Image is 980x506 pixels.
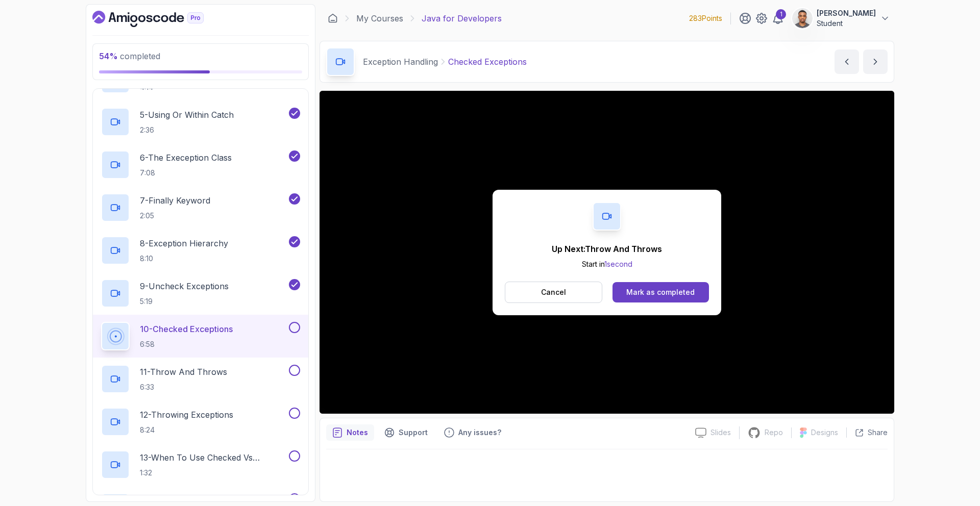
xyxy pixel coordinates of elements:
p: Student [817,18,876,29]
p: Checked Exceptions [448,56,527,68]
p: Any issues? [458,427,501,438]
p: 5:19 [140,296,229,307]
a: 1 [772,12,784,24]
p: Designs [811,427,838,438]
p: 283 Points [689,13,722,23]
button: Share [846,427,888,438]
button: Mark as completed [612,282,709,302]
p: Notes [347,427,368,438]
p: Slides [710,427,731,438]
span: 54 % [99,51,118,61]
p: 8:10 [140,254,228,264]
p: 8:24 [140,425,233,435]
p: 7:08 [140,168,232,178]
p: Repo [765,427,783,438]
p: Start in [552,259,662,269]
p: 6:33 [140,382,227,392]
a: Dashboard [328,13,338,23]
p: Java for Developers [422,12,502,24]
p: 9 - Uncheck Exceptions [140,280,229,292]
p: Support [399,427,428,438]
button: user profile image[PERSON_NAME]Student [792,8,890,29]
p: Cancel [541,287,566,297]
button: Support button [378,424,434,441]
button: 6-The Exeception Class7:08 [101,150,300,179]
button: next content [863,49,888,74]
button: 13-When To Use Checked Vs Unchecked Exeptions1:32 [101,450,300,479]
p: [PERSON_NAME] [817,8,876,18]
img: user profile image [793,9,812,28]
p: 8 - Exception Hierarchy [140,237,228,249]
p: Share [868,427,888,438]
p: 11 - Throw And Throws [140,366,227,378]
p: Exception Handling [363,56,438,68]
button: notes button [326,424,374,441]
button: Feedback button [438,424,507,441]
span: completed [99,51,160,61]
div: Mark as completed [626,287,695,297]
div: 1 [776,9,786,19]
button: 10-Checked Exceptions6:58 [101,322,300,350]
button: previous content [835,49,859,74]
button: 7-Finally Keyword2:05 [101,193,300,222]
p: 10 - Checked Exceptions [140,323,233,335]
span: 1 second [604,260,632,268]
p: 6 - The Exeception Class [140,151,232,164]
p: 2:05 [140,211,210,221]
iframe: 10 - Checked Exceptions [320,91,894,414]
button: 12-Throwing Exceptions8:24 [101,408,300,436]
button: 8-Exception Hierarchy8:10 [101,236,300,265]
p: 5 - Using Or Within Catch [140,109,234,121]
a: My Courses [356,12,403,24]
button: 5-Using Or Within Catch2:36 [101,108,300,136]
p: 1:32 [140,468,287,478]
p: 6:58 [140,339,233,349]
p: 13 - When To Use Checked Vs Unchecked Exeptions [140,451,287,464]
p: 7 - Finally Keyword [140,194,210,207]
a: Dashboard [92,11,227,27]
p: 12 - Throwing Exceptions [140,409,233,421]
button: 11-Throw And Throws6:33 [101,365,300,393]
p: Up Next: Throw And Throws [552,243,662,255]
button: Cancel [505,282,602,303]
button: 9-Uncheck Exceptions5:19 [101,279,300,308]
p: 2:36 [140,125,234,135]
